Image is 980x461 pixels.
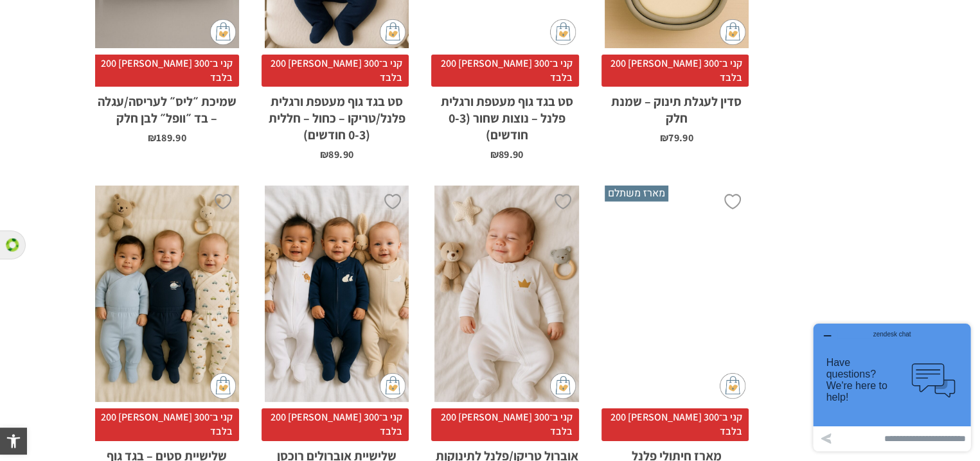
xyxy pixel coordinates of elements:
span: קני ב־300 [PERSON_NAME] 200 בלבד [601,408,749,441]
span: קני ב־300 [PERSON_NAME] 200 בלבד [431,408,578,441]
span: קני ב־300 [PERSON_NAME] 200 בלבד [92,55,239,87]
span: ₪ [148,131,156,144]
img: cat-mini-atc.png [720,19,745,45]
img: cat-mini-atc.png [210,373,236,399]
bdi: 89.90 [320,148,353,161]
h2: שמיכת ״ליס״ לעריסה/עגלה – בד ״וופל״ לבן חלק [95,87,239,126]
span: ₪ [660,131,668,144]
img: cat-mini-atc.png [380,19,405,45]
span: ₪ [320,148,328,161]
span: קני ב־300 [PERSON_NAME] 200 בלבד [262,55,409,87]
img: cat-mini-atc.png [720,373,745,399]
span: קני ב־300 [PERSON_NAME] 200 בלבד [601,55,749,87]
h2: סדין לעגלת תינוק – שמנת חלק [605,87,749,126]
bdi: 79.90 [660,131,693,144]
span: קני ב־300 [PERSON_NAME] 200 בלבד [431,55,578,87]
img: cat-mini-atc.png [550,373,576,399]
bdi: 89.90 [490,148,523,161]
h2: סט בגד גוף מעטפת ורגלית פלנל/טריקו – כחול – חללית (0-3 חודשים) [265,87,409,143]
span: קני ב־300 [PERSON_NAME] 200 בלבד [92,408,239,441]
img: cat-mini-atc.png [210,19,236,45]
img: cat-mini-atc.png [380,373,405,399]
span: ₪ [490,148,498,161]
span: מארז משתלם [605,186,668,201]
bdi: 189.90 [148,131,186,144]
span: קני ב־300 [PERSON_NAME] 200 בלבד [262,408,409,441]
img: cat-mini-atc.png [550,19,576,45]
h2: סט בגד גוף מעטפת ורגלית פלנל – נוצות שחור (0-3 חודשים) [434,87,578,143]
iframe: פותח יישומון שאפשר לשוחח בו בצ'אט עם אחד הנציגים שלנו [808,318,976,457]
